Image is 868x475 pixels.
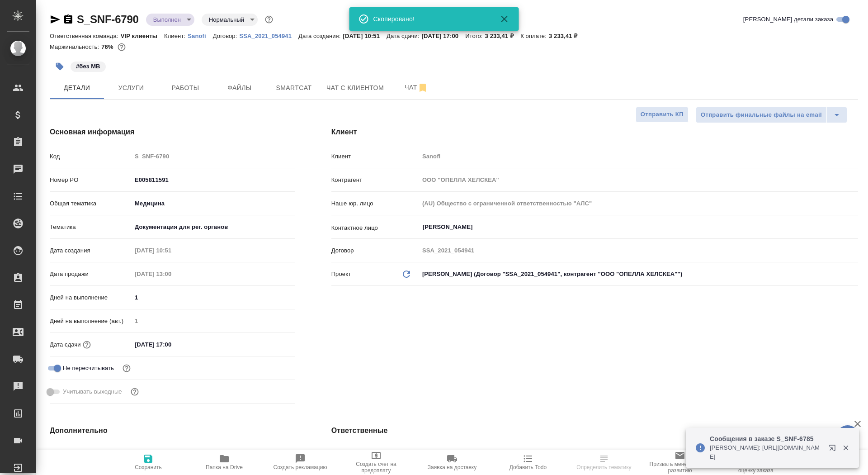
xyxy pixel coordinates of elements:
span: Сохранить [135,464,162,470]
button: 639.01 RUB; [116,41,127,53]
button: Выполнен [151,16,184,24]
p: Контактное лицо [331,223,419,233]
a: SSA_2021_054941 [239,32,298,39]
h4: Клиент [331,127,858,138]
span: Отправить финальные файлы на email [701,110,822,120]
p: Проект [331,270,351,279]
h4: Ответственные [331,425,858,436]
button: Призвать менеджера по развитию [642,450,718,475]
div: Выполнен [202,14,258,26]
p: Дата сдачи [50,340,81,349]
p: Код [50,152,132,161]
button: Создать рекламацию [262,450,338,475]
input: ✎ Введи что-нибудь [132,291,295,304]
span: Услуги [109,82,153,94]
button: Создать счет на предоплату [338,450,414,475]
button: Скопировать ссылку [63,14,74,25]
p: Дата создания: [298,33,343,39]
button: Заявка на доставку [414,450,490,475]
span: Призвать менеджера по развитию [647,461,712,474]
div: Документация для рег. органов [132,219,295,235]
input: ✎ Введи что-нибудь [132,173,295,186]
button: Open [853,226,855,228]
span: Добавить Todo [509,464,547,470]
p: Маржинальность: [50,43,101,50]
input: Пустое поле [419,173,858,186]
p: Клиент [331,152,419,161]
div: split button [696,107,847,123]
input: Пустое поле [132,314,295,328]
p: Дата продажи [50,270,132,279]
button: Выбери, если сб и вс нужно считать рабочими днями для выполнения заказа. [129,386,141,398]
div: Выполнен [146,14,194,26]
p: Общая тематика [50,199,132,208]
p: Ответственная команда: [50,33,121,39]
span: Работы [164,82,207,94]
p: VIP клиенты [121,33,164,39]
button: Открыть в новой вкладке [823,439,845,461]
p: [DATE] 17:00 [422,33,466,39]
span: Создать рекламацию [274,464,327,470]
span: Отправить КП [641,109,684,120]
p: Сообщения в заказе S_SNF-6785 [710,434,823,443]
input: Пустое поле [132,448,295,461]
p: Контрагент [331,176,419,185]
span: Не пересчитывать [63,364,114,373]
button: Отправить КП [636,107,689,123]
span: Файлы [218,82,261,94]
p: Клиент: [164,33,188,39]
button: Определить тематику [566,450,642,475]
span: Определить тематику [576,464,631,470]
p: Договор: [213,33,240,39]
span: Учитывать выходные [63,387,122,396]
svg: Отписаться [417,82,428,93]
p: SSA_2021_054941 [239,33,298,39]
button: Добавить Todo [490,450,566,475]
p: Дней на выполнение (авт.) [50,317,132,326]
button: 🙏 [836,425,859,448]
span: Создать счет на предоплату [344,461,409,474]
h4: Основная информация [50,127,295,138]
button: Нормальный [206,16,247,24]
span: [PERSON_NAME] детали заказа [743,15,833,24]
button: Включи, если не хочешь, чтобы указанная дата сдачи изменилась после переставления заказа в 'Подтв... [121,362,132,374]
p: 76% [101,43,115,50]
span: Smartcat [272,82,316,94]
a: S_SNF-6790 [77,13,139,25]
input: Пустое поле [419,197,858,210]
p: #без МВ [76,62,100,71]
p: 3 233,41 ₽ [549,33,585,39]
button: Закрыть [494,14,515,24]
span: Чат с клиентом [326,82,384,94]
span: без МВ [70,62,107,70]
p: Дата создания [50,246,132,255]
p: Итого: [465,33,485,39]
p: [DATE] 10:51 [343,33,387,39]
button: Если добавить услуги и заполнить их объемом, то дата рассчитается автоматически [81,339,93,351]
a: Sanofi [188,32,213,39]
span: Детали [55,82,99,94]
h4: Дополнительно [50,425,295,436]
p: [PERSON_NAME]: [URL][DOMAIN_NAME] [710,443,823,461]
div: Медицина [132,196,295,211]
span: Чат [395,82,438,93]
input: Пустое поле [419,150,858,163]
button: Сохранить [110,450,186,475]
button: Скопировать ссылку для ЯМессенджера [50,14,61,25]
input: ✎ Введи что-нибудь [132,338,211,351]
p: 3 233,41 ₽ [485,33,521,39]
button: Добавить менеджера [422,445,443,466]
p: Дата сдачи: [387,33,421,39]
p: К оплате: [520,33,549,39]
input: Пустое поле [419,244,858,257]
p: Тематика [50,223,132,232]
div: [PERSON_NAME] (Договор "SSA_2021_054941", контрагент "ООО "ОПЕЛЛА ХЕЛСКЕА"") [419,266,858,282]
input: Пустое поле [132,244,211,257]
p: Договор [331,246,419,255]
p: Дней на выполнение [50,293,132,302]
span: Папка на Drive [206,464,243,470]
p: Номер PO [50,176,132,185]
button: Отправить финальные файлы на email [696,107,827,123]
span: Заявка на доставку [428,464,476,470]
p: Наше юр. лицо [331,199,419,208]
